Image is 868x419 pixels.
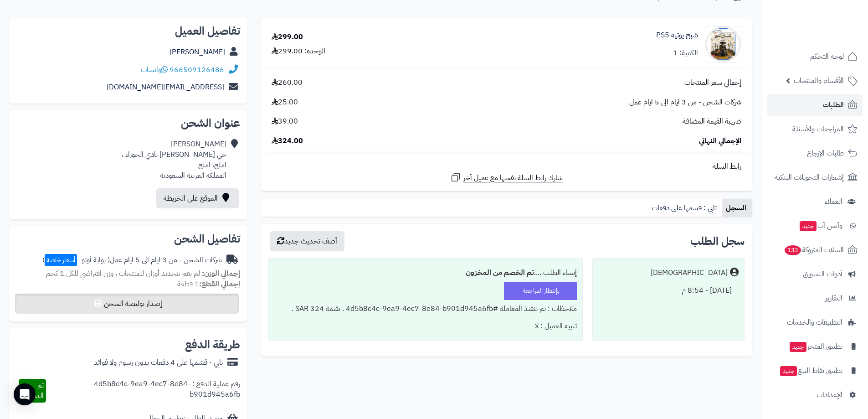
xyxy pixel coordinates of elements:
div: 299.00 [272,32,303,42]
a: العملاء [767,191,863,212]
span: شركات الشحن - من 3 ايام الى 5 ايام عمل [629,97,741,108]
div: الكمية: 1 [673,48,698,58]
div: إنشاء الطلب .... [274,264,576,282]
span: الأقسام والمنتجات [794,74,844,87]
span: لوحة التحكم [810,50,844,63]
button: أضف تحديث جديد [270,231,344,251]
a: طلبات الإرجاع [767,142,863,164]
div: رقم عملية الدفع : 4d5b8c4c-9ea9-4ec7-8e84-b901d945a6fb [46,379,240,403]
span: 133 [785,245,801,255]
div: [PERSON_NAME] حي [PERSON_NAME] نادي الحوراء ، املج، املج المملكة العربية السعودية [122,139,226,181]
h2: تفاصيل العميل [16,26,240,36]
span: إجمالي سعر المنتجات [684,78,741,88]
a: [PERSON_NAME] [169,47,225,57]
a: الإعدادات [767,384,863,406]
div: ملاحظات : تم تنفيذ المعاملة #4d5b8c4c-9ea9-4ec7-8e84-b901d945a6fb . بقيمة 324 SAR . [274,300,576,318]
div: Open Intercom Messenger [14,383,36,405]
span: تم الدفع [29,380,44,401]
a: السجل [722,199,752,217]
h3: سجل الطلب [690,236,745,247]
div: [DATE] - 8:54 م [598,282,739,300]
span: لم تقم بتحديد أوزان للمنتجات ، وزن افتراضي للكل 1 كجم [46,268,200,279]
span: جديد [800,221,817,231]
a: التطبيقات والخدمات [767,311,863,333]
a: شبح يوتيه PS5 [656,30,698,41]
a: المراجعات والأسئلة [767,118,863,140]
span: ( بوابة أوتو - ) [42,254,110,265]
span: التقارير [825,292,842,305]
span: 324.00 [272,136,303,146]
span: الإعدادات [817,388,842,401]
button: إصدار بوليصة الشحن [15,294,239,314]
div: الوحدة: 299.00 [272,46,325,57]
span: تطبيق نقاط البيع [779,364,842,377]
h2: طريقة الدفع [185,339,240,350]
a: التقارير [767,287,863,309]
span: الطلبات [823,98,844,111]
span: الإجمالي النهائي [699,136,741,146]
a: وآتس آبجديد [767,215,863,237]
a: الموقع على الخريطة [156,188,239,208]
span: جديد [780,366,797,376]
span: 260.00 [272,78,303,88]
a: لوحة التحكم [767,46,863,67]
h2: تفاصيل الشحن [16,233,240,244]
span: إشعارات التحويلات البنكية [775,171,844,184]
a: أدوات التسويق [767,263,863,285]
span: العملاء [825,195,842,208]
small: 1 قطعة [177,279,240,290]
a: [EMAIL_ADDRESS][DOMAIN_NAME] [107,82,224,93]
a: شارك رابط السلة نفسها مع عميل آخر [450,172,563,183]
strong: إجمالي القطع: [199,279,240,290]
div: شركات الشحن - من 3 ايام الى 5 ايام عمل [42,255,222,265]
span: أسعار خاصة [45,254,77,266]
a: 966509126486 [169,64,224,75]
span: تطبيق المتجر [789,340,842,353]
a: واتساب [141,64,168,75]
a: تطبيق نقاط البيعجديد [767,360,863,382]
div: تنبيه العميل : لا [274,317,576,335]
img: logo-2.png [806,23,859,42]
h2: عنوان الشحن [16,118,240,129]
span: شارك رابط السلة نفسها مع عميل آخر [463,173,563,183]
span: ضريبة القيمة المضافة [683,116,741,127]
b: تم الخصم من المخزون [466,267,534,278]
strong: إجمالي الوزن: [202,268,240,279]
a: إشعارات التحويلات البنكية [767,166,863,188]
a: الطلبات [767,94,863,116]
div: بإنتظار المراجعة [504,282,577,300]
div: رابط السلة [265,161,748,172]
span: أدوات التسويق [803,268,842,280]
span: السلات المتروكة [784,243,844,256]
div: [DEMOGRAPHIC_DATA] [651,268,728,278]
span: المراجعات والأسئلة [792,123,844,135]
span: جديد [790,342,806,352]
div: تابي - قسّمها على 4 دفعات بدون رسوم ولا فوائد [94,357,223,368]
img: 1758900262-ghost_of_yote_2-90x90.webp [705,26,741,62]
span: 39.00 [272,116,298,127]
span: وآتس آب [799,219,842,232]
a: تابي : قسمها على دفعات [648,199,722,217]
span: التطبيقات والخدمات [787,316,842,329]
a: تطبيق المتجرجديد [767,336,863,357]
span: طلبات الإرجاع [807,147,844,160]
a: السلات المتروكة133 [767,239,863,261]
span: 25.00 [272,97,298,108]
